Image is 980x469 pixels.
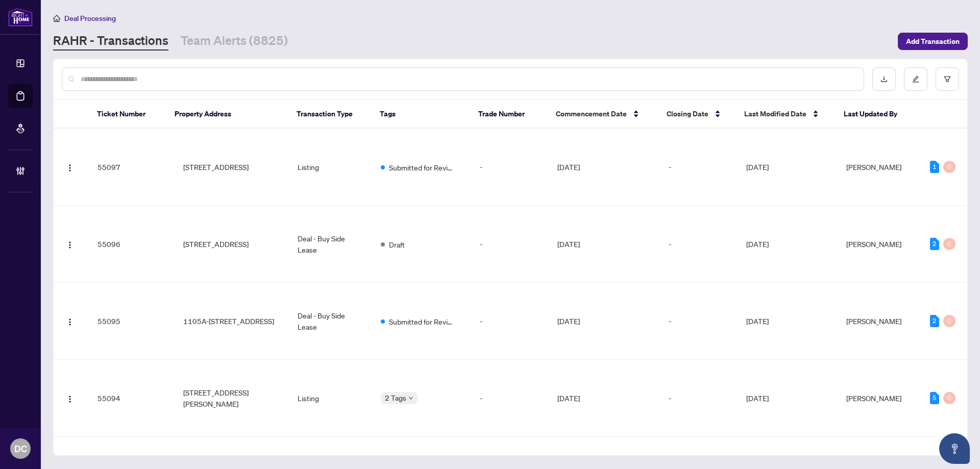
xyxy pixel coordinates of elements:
[838,360,921,437] td: [PERSON_NAME]
[389,162,455,173] span: Submitted for Review
[944,76,951,83] span: filter
[288,100,372,129] th: Transaction Type
[746,239,769,249] span: [DATE]
[183,238,249,250] span: [STREET_ADDRESS]
[14,441,27,456] span: DC
[289,360,373,437] td: Listing
[389,316,455,327] span: Submitted for Review
[660,283,738,360] td: -
[746,162,769,171] span: [DATE]
[904,67,927,91] button: edit
[838,129,921,206] td: [PERSON_NAME]
[89,129,167,206] td: 55097
[836,100,919,129] th: Last Updated By
[372,100,470,129] th: Tags
[548,100,658,129] th: Commencement Date
[898,33,968,50] button: Add Transaction
[408,396,413,401] span: down
[472,206,549,283] td: -
[8,8,33,27] img: logo
[389,239,405,250] span: Draft
[943,238,955,250] div: 0
[549,206,660,283] td: [DATE]
[936,67,959,91] button: filter
[53,15,60,22] span: home
[289,283,373,360] td: Deal - Buy Side Lease
[62,390,78,406] button: Logo
[943,315,955,327] div: 0
[289,206,373,283] td: Deal - Buy Side Lease
[166,100,288,129] th: Property Address
[660,129,738,206] td: -
[930,161,939,173] div: 1
[181,32,288,51] a: Team Alerts (8825)
[746,316,769,326] span: [DATE]
[556,108,627,119] span: Commencement Date
[62,159,78,175] button: Logo
[89,360,167,437] td: 55094
[906,33,960,50] span: Add Transaction
[939,433,970,464] button: Open asap
[880,76,888,83] span: download
[289,129,373,206] td: Listing
[66,395,74,403] img: Logo
[943,392,955,404] div: 0
[667,108,708,119] span: Closing Date
[736,100,836,129] th: Last Modified Date
[912,76,919,83] span: edit
[943,161,955,173] div: 0
[62,236,78,252] button: Logo
[746,393,769,403] span: [DATE]
[472,360,549,437] td: -
[930,315,939,327] div: 2
[66,318,74,326] img: Logo
[930,238,939,250] div: 2
[66,241,74,249] img: Logo
[183,315,274,327] span: 1105A-[STREET_ADDRESS]
[930,392,939,404] div: 5
[660,206,738,283] td: -
[549,129,660,206] td: [DATE]
[472,283,549,360] td: -
[744,108,806,119] span: Last Modified Date
[183,161,249,172] span: [STREET_ADDRESS]
[872,67,896,91] button: download
[549,360,660,437] td: [DATE]
[658,100,736,129] th: Closing Date
[62,313,78,329] button: Logo
[838,206,921,283] td: [PERSON_NAME]
[64,14,116,23] span: Deal Processing
[53,32,168,51] a: RAHR - Transactions
[549,283,660,360] td: [DATE]
[66,164,74,172] img: Logo
[385,392,406,404] span: 2 Tags
[472,129,549,206] td: -
[183,387,281,409] span: [STREET_ADDRESS][PERSON_NAME]
[89,283,167,360] td: 55095
[89,100,166,129] th: Ticket Number
[470,100,548,129] th: Trade Number
[660,360,738,437] td: -
[89,206,167,283] td: 55096
[838,283,921,360] td: [PERSON_NAME]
